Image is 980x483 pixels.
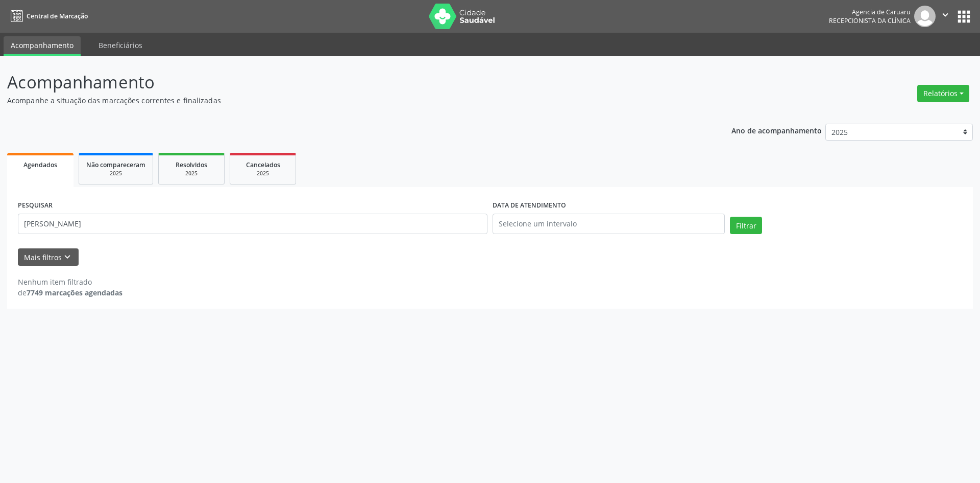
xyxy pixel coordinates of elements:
img: img [914,6,936,27]
div: 2025 [166,170,217,177]
button: Relatórios [917,85,969,102]
button: Filtrar [730,217,762,234]
a: Beneficiários [91,36,150,54]
label: PESQUISAR [18,198,53,214]
div: de [18,287,122,298]
input: Nome, código do beneficiário ou CPF [18,214,487,234]
i:  [940,9,951,20]
span: Resolvidos [176,160,207,169]
span: Central de Marcação [27,12,88,20]
div: 2025 [86,170,145,177]
div: Agencia de Caruaru [829,8,911,16]
strong: 7749 marcações agendadas [27,288,122,297]
div: 2025 [237,170,288,177]
i: keyboard_arrow_down [62,251,73,263]
button: apps [955,8,973,26]
button: Mais filtroskeyboard_arrow_down [18,248,79,266]
p: Ano de acompanhamento [731,124,822,136]
p: Acompanhe a situação das marcações correntes e finalizadas [7,95,683,106]
input: Selecione um intervalo [493,214,725,234]
span: Cancelados [246,160,280,169]
a: Acompanhamento [4,36,81,56]
a: Central de Marcação [7,8,88,25]
span: Agendados [23,160,57,169]
span: Recepcionista da clínica [829,16,911,25]
button:  [936,6,955,27]
p: Acompanhamento [7,70,683,95]
div: Nenhum item filtrado [18,277,122,287]
label: DATA DE ATENDIMENTO [493,198,566,214]
span: Não compareceram [86,160,145,169]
